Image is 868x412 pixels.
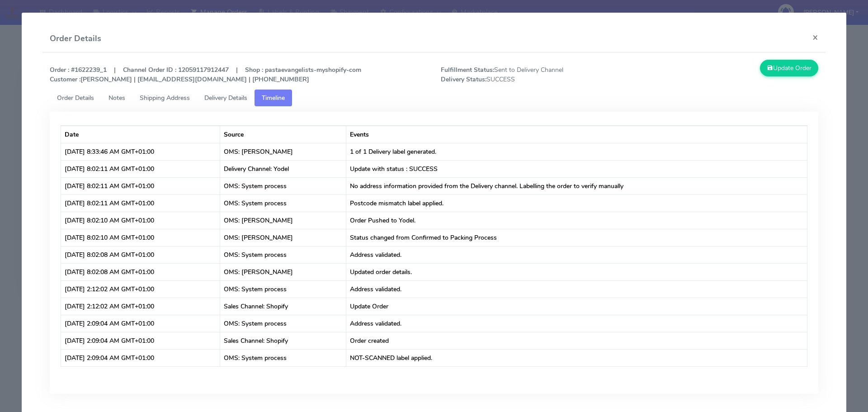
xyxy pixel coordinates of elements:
[220,280,346,298] td: OMS: System process
[61,280,221,298] td: [DATE] 2:12:02 AM GMT+01:00
[262,94,285,102] span: Timeline
[61,126,221,143] th: Date
[346,126,807,143] th: Events
[346,246,807,263] td: Address validated.
[346,160,807,177] td: Update with status : SUCCESS
[434,65,630,84] span: Sent to Delivery Channel SUCCESS
[50,75,80,84] strong: Customer :
[220,315,346,332] td: OMS: System process
[346,349,807,366] td: NOT-SCANNED label applied.
[108,94,125,102] span: Notes
[61,315,221,332] td: [DATE] 2:09:04 AM GMT+01:00
[61,332,221,349] td: [DATE] 2:09:04 AM GMT+01:00
[346,177,807,194] td: No address information provided from the Delivery channel. Labelling the order to verify manually
[57,94,94,102] span: Order Details
[220,126,346,143] th: Source
[220,177,346,194] td: OMS: System process
[220,229,346,246] td: OMS: [PERSON_NAME]
[61,263,221,280] td: [DATE] 8:02:08 AM GMT+01:00
[50,33,101,45] h4: Order Details
[140,94,190,102] span: Shipping Address
[346,229,807,246] td: Status changed from Confirmed to Packing Process
[61,298,221,315] td: [DATE] 2:12:02 AM GMT+01:00
[61,246,221,263] td: [DATE] 8:02:08 AM GMT+01:00
[61,143,221,160] td: [DATE] 8:33:46 AM GMT+01:00
[220,160,346,177] td: Delivery Channel: Yodel
[346,280,807,298] td: Address validated.
[220,143,346,160] td: OMS: [PERSON_NAME]
[346,315,807,332] td: Address validated.
[346,194,807,212] td: Postcode mismatch label applied.
[220,194,346,212] td: OMS: System process
[220,332,346,349] td: Sales Channel: Shopify
[346,143,807,160] td: 1 of 1 Delivery label generated.
[204,94,247,102] span: Delivery Details
[61,212,221,229] td: [DATE] 8:02:10 AM GMT+01:00
[61,349,221,366] td: [DATE] 2:09:04 AM GMT+01:00
[61,194,221,212] td: [DATE] 8:02:11 AM GMT+01:00
[346,332,807,349] td: Order created
[220,263,346,280] td: OMS: [PERSON_NAME]
[61,160,221,177] td: [DATE] 8:02:11 AM GMT+01:00
[220,246,346,263] td: OMS: System process
[50,66,361,84] strong: Order : #1622239_1 | Channel Order ID : 12059117912447 | Shop : pastaevangelists-myshopify-com [P...
[220,298,346,315] td: Sales Channel: Shopify
[441,75,486,84] strong: Delivery Status:
[441,66,494,74] strong: Fulfillment Status:
[760,60,819,76] button: Update Order
[346,263,807,280] td: Updated order details.
[61,229,221,246] td: [DATE] 8:02:10 AM GMT+01:00
[805,25,826,49] button: Close
[220,349,346,366] td: OMS: System process
[220,212,346,229] td: OMS: [PERSON_NAME]
[61,177,221,194] td: [DATE] 8:02:11 AM GMT+01:00
[346,298,807,315] td: Update Order
[346,212,807,229] td: Order Pushed to Yodel.
[50,90,819,106] ul: Tabs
